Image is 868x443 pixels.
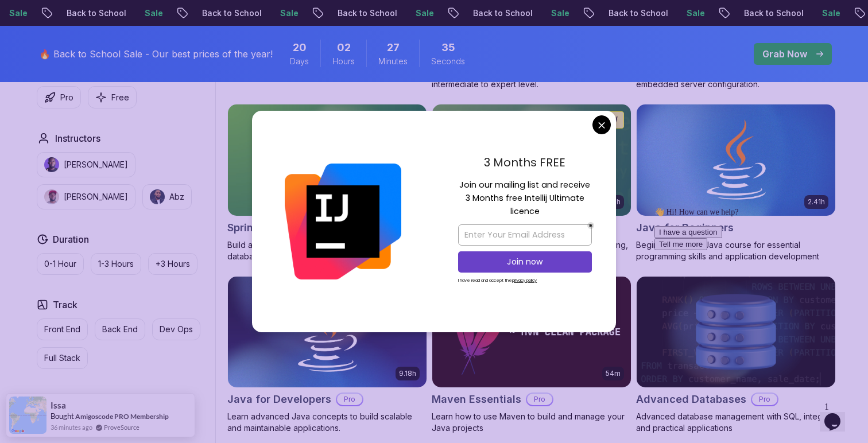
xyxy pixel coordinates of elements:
[75,412,169,421] a: Amigoscode PRO Membership
[677,7,714,19] p: Sale
[812,7,849,19] p: Sale
[332,56,355,67] span: Hours
[432,104,631,216] img: Spring Data JPA card
[95,318,145,340] button: Back End
[378,56,408,67] span: Minutes
[51,422,92,432] span: 36 minutes ago
[734,7,812,19] p: Back to School
[228,104,427,216] img: Spring Boot for Beginners card
[637,104,835,216] img: Java for Beginners card
[37,184,135,209] button: instructor img[PERSON_NAME]
[152,318,200,340] button: Dev Ops
[5,5,211,48] div: 👋 Hi! How can we help?I have a questionTell me more
[637,277,835,388] img: Advanced Databases card
[150,189,165,204] img: instructor img
[135,7,172,19] p: Sale
[51,401,66,410] span: issa
[160,324,193,335] p: Dev Ops
[541,7,578,19] p: Sale
[527,394,552,405] p: Pro
[5,24,72,36] button: I have a question
[142,184,192,209] button: instructor imgAbz
[5,5,88,14] span: 👋 Hi! How can we help?
[55,131,100,145] h2: Instructors
[752,394,777,405] p: Pro
[636,220,734,236] h2: Java for Beginners
[432,391,521,407] h2: Maven Essentials
[227,104,427,262] a: Spring Boot for Beginners card1.67hNEWSpring Boot for BeginnersBuild a CRUD API with Spring Boot ...
[387,40,400,56] span: 27 Minutes
[192,7,270,19] p: Back to School
[636,391,746,407] h2: Advanced Databases
[37,318,88,340] button: Front End
[51,411,74,421] span: Bought
[104,422,139,432] a: ProveSource
[399,369,416,378] p: 9.18h
[227,276,427,434] a: Java for Developers card9.18hJava for DevelopersProLearn advanced Java concepts to build scalable...
[88,86,137,108] button: Free
[64,191,128,203] p: [PERSON_NAME]
[102,324,138,335] p: Back End
[53,232,89,246] h2: Duration
[762,47,807,61] p: Grab Now
[111,92,129,103] p: Free
[337,394,362,405] p: Pro
[432,104,631,262] a: Spring Data JPA card6.65hNEWSpring Data JPAProMaster database management, advanced querying, and ...
[432,411,631,434] p: Learn how to use Maven to build and manage your Java projects
[227,220,359,236] h2: Spring Boot for Beginners
[9,397,46,434] img: provesource social proof notification image
[37,347,88,369] button: Full Stack
[37,86,81,108] button: Pro
[227,239,427,262] p: Build a CRUD API with Spring Boot and PostgreSQL database using Spring Data JPA and Spring AI
[270,7,307,19] p: Sale
[44,258,76,270] p: 0-1 Hour
[432,276,631,434] a: Maven Essentials card54mMaven EssentialsProLearn how to use Maven to build and manage your Java p...
[227,391,331,407] h2: Java for Developers
[406,7,443,19] p: Sale
[636,411,836,434] p: Advanced database management with SQL, integrity, and practical applications
[431,56,465,67] span: Seconds
[337,40,351,56] span: 2 Hours
[148,253,197,275] button: +3 Hours
[606,369,621,378] p: 54m
[290,56,309,67] span: Days
[441,40,455,56] span: 35 Seconds
[650,203,857,391] iframe: chat widget
[98,258,134,270] p: 1-3 Hours
[44,189,59,204] img: instructor img
[169,191,184,203] p: Abz
[636,276,836,434] a: Advanced Databases cardAdvanced DatabasesProAdvanced database management with SQL, integrity, and...
[44,352,80,364] p: Full Stack
[636,104,836,262] a: Java for Beginners card2.41hJava for BeginnersBeginner-friendly Java course for essential program...
[599,7,677,19] p: Back to School
[5,36,57,48] button: Tell me more
[808,197,825,207] p: 2.41h
[227,411,427,434] p: Learn advanced Java concepts to build scalable and maintainable applications.
[293,40,307,56] span: 20 Days
[60,92,73,103] p: Pro
[44,157,59,172] img: instructor img
[57,7,135,19] p: Back to School
[636,239,836,262] p: Beginner-friendly Java course for essential programming skills and application development
[39,47,273,61] p: 🔥 Back to School Sale - Our best prices of the year!
[91,253,141,275] button: 1-3 Hours
[37,152,135,177] button: instructor img[PERSON_NAME]
[228,277,427,388] img: Java for Developers card
[820,397,857,432] iframe: chat widget
[463,7,541,19] p: Back to School
[328,7,406,19] p: Back to School
[156,258,190,270] p: +3 Hours
[37,253,84,275] button: 0-1 Hour
[53,392,77,406] h2: Level
[53,298,77,312] h2: Track
[64,159,128,170] p: [PERSON_NAME]
[44,324,80,335] p: Front End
